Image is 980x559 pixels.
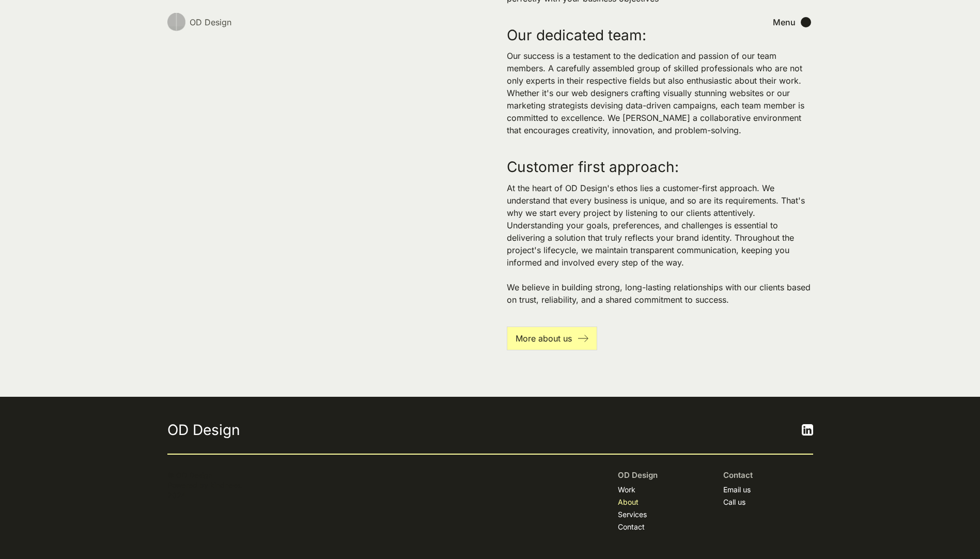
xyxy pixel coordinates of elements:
a: More about us [507,327,597,350]
a: Work [618,485,635,495]
a: Services [618,509,647,520]
a: Call us [723,497,745,507]
a: About [618,497,639,507]
p: Our success is a testament to the dedication and passion of our team members. A carefully assembl... [507,50,813,136]
div: OD Design [618,470,658,480]
a: OD Design [167,13,231,31]
div: OD Design [190,16,231,28]
h2: Customer first approach: [507,157,813,177]
a: Email us [723,485,751,495]
p: © OD Design Powered by kindness. 2024 [167,470,392,501]
div: Menu [773,17,796,27]
div: menu [773,17,813,27]
a: OD Design [167,422,503,438]
a: Contact [618,522,645,532]
div: Contact [723,470,753,480]
p: At the heart of OD Design's ethos lies a customer-first approach. We understand that every busine... [507,182,813,306]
